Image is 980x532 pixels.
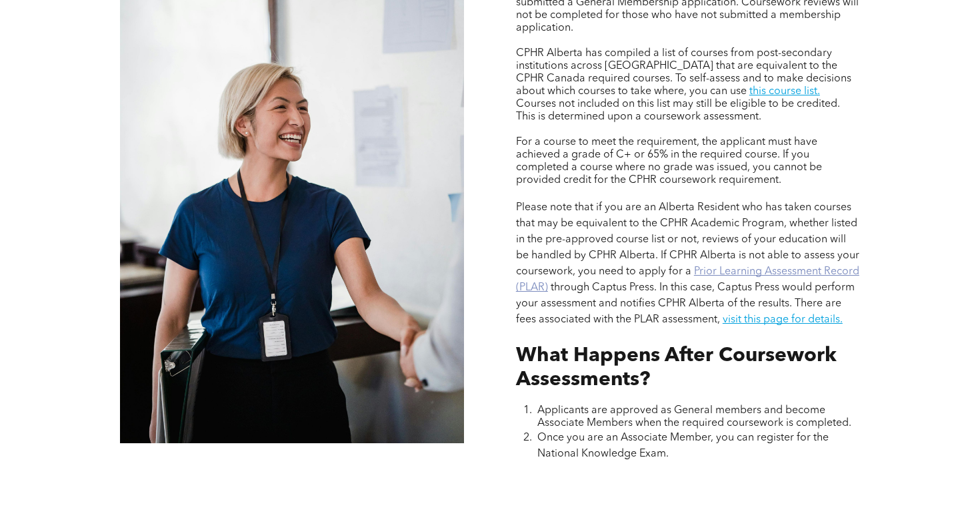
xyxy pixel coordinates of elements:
span: Please note that if you are an Alberta Resident who has taken courses that may be equivalent to t... [516,202,859,277]
span: For a course to meet the requirement, the applicant must have achieved a grade of C+ or 65% in th... [516,137,822,186]
a: visit this page for details. [723,314,843,325]
a: this course list. [749,86,820,97]
span: Once you are an Associate Member, you can register for the National Knowledge Exam. [537,433,829,459]
span: through Captus Press. In this case, Captus Press would perform your assessment and notifies CPHR ... [516,282,855,325]
span: CPHR Alberta has compiled a list of courses from post-secondary institutions across [GEOGRAPHIC_D... [516,48,851,97]
span: What Happens After Coursework Assessments? [516,346,837,390]
span: Courses not included on this list may still be eligible to be credited. This is determined upon a... [516,99,840,122]
span: Applicants are approved as General members and become Associate Members when the required coursew... [537,405,851,429]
